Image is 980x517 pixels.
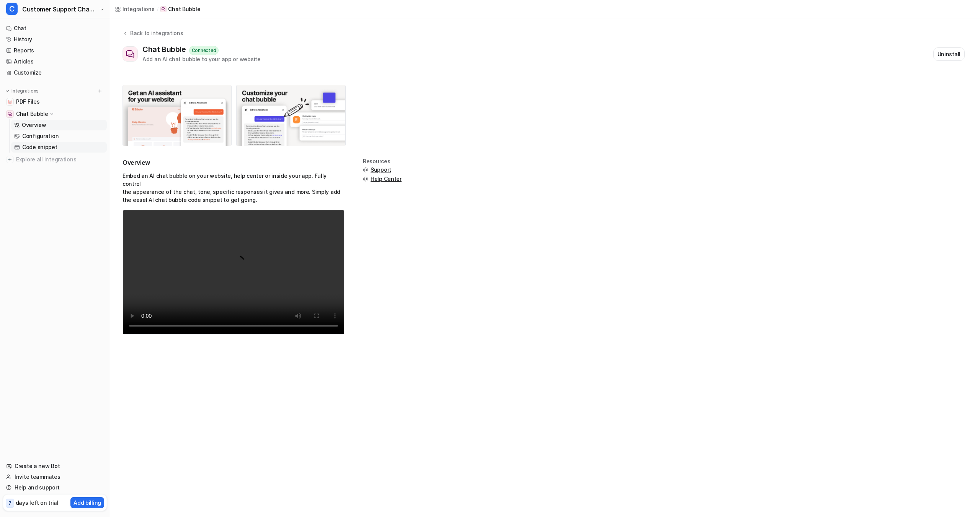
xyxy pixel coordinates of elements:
[157,6,158,13] span: /
[11,131,107,141] a: Configuration
[5,88,10,94] img: expand menu
[3,471,107,482] a: Invite teammates
[371,175,402,183] span: Help Center
[3,45,107,56] a: Reports
[3,461,107,471] a: Create a new Bot
[122,210,345,335] video: Your browser does not support the video tag.
[189,46,219,55] div: Connected
[142,55,261,63] div: Add an AI chat bubble to your app or website
[73,499,101,507] p: Add billing
[115,5,155,13] a: Integrations
[363,166,402,174] button: Support
[16,110,48,118] p: Chat Bubble
[11,120,107,130] a: Overview
[16,499,59,507] p: days left on trial
[22,143,57,151] p: Code snippet
[3,67,107,78] a: Customize
[22,121,46,129] p: Overview
[371,166,391,174] span: Support
[3,56,107,67] a: Articles
[122,158,345,167] h2: Overview
[363,175,402,183] button: Help Center
[363,158,402,164] div: Resources
[160,5,200,13] a: Chat Bubble
[16,98,39,106] span: PDF Files
[363,167,368,172] img: support.svg
[3,23,107,34] a: Chat
[97,88,103,94] img: menu_add.svg
[8,500,11,507] p: 7
[8,99,12,104] img: PDF Files
[122,172,345,204] p: Embed an AI chat bubble on your website, help center or inside your app. Fully control the appear...
[16,153,104,166] span: Explore all integrations
[6,156,14,163] img: explore all integrations
[6,3,18,15] span: C
[142,45,189,54] div: Chat Bubble
[3,34,107,45] a: History
[3,482,107,493] a: Help and support
[122,29,183,45] button: Back to integrations
[11,88,39,94] p: Integrations
[933,47,965,61] button: Uninstall
[3,96,107,107] a: PDF FilesPDF Files
[22,132,59,140] p: Configuration
[3,87,41,95] button: Integrations
[128,29,183,37] div: Back to integrations
[22,4,97,15] span: Customer Support Chatbot
[363,176,368,182] img: support.svg
[122,5,155,13] div: Integrations
[11,142,107,153] a: Code snippet
[8,112,12,116] img: Chat Bubble
[168,5,200,13] p: Chat Bubble
[3,154,107,165] a: Explore all integrations
[70,497,104,508] button: Add billing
